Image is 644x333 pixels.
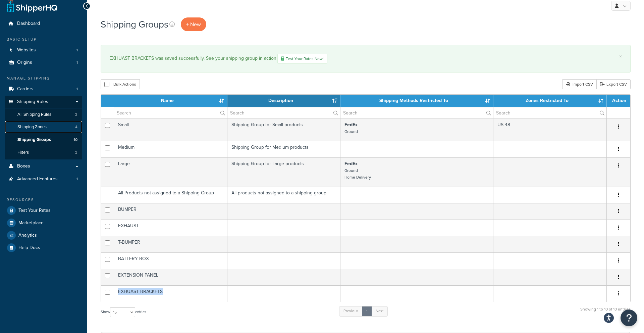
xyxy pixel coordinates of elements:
[607,95,630,107] th: Action
[17,150,29,155] span: Filters
[227,118,341,141] td: Shipping Group for Small products
[493,107,606,118] input: Search
[101,18,168,31] h1: Shipping Groups
[5,229,82,241] a: Analytics
[227,107,340,118] input: Search
[5,146,82,159] li: Filters
[493,118,607,141] td: US 48
[5,217,82,229] a: Marketplace
[76,176,78,182] span: 1
[5,83,82,95] li: Carriers
[186,20,201,28] span: + New
[340,107,493,118] input: Search
[340,95,493,107] th: Shipping Methods Restricted To: activate to sort column ascending
[181,17,206,31] a: + New
[114,203,227,220] td: BUMPER
[5,56,82,69] a: Origins 1
[5,134,82,146] li: Shipping Groups
[76,86,78,92] span: 1
[18,220,44,226] span: Marketplace
[17,124,47,130] span: Shipping Zones
[344,160,358,167] strong: FedEx
[114,187,227,203] td: All Products not assigned to a Shipping Group
[619,54,622,59] a: ×
[227,187,341,203] td: All products not assigned to a shipping group
[76,60,78,65] span: 1
[114,220,227,236] td: EXHAUST
[5,76,82,81] div: Manage Shipping
[5,83,82,95] a: Carriers 1
[114,107,227,118] input: Search
[344,121,358,128] strong: FedEx
[18,208,51,213] span: Test Your Rates
[5,197,82,203] div: Resources
[76,47,78,53] span: 1
[101,307,146,317] label: Show entries
[5,96,82,108] a: Shipping Rules
[114,285,227,302] td: EXHUAST BRACKETS
[580,305,631,320] div: Showing 1 to 10 of 10 entries
[562,79,596,89] div: Import CSV
[17,112,51,117] span: All Shipping Rules
[5,108,82,121] a: All Shipping Rules 3
[114,269,227,285] td: EXTENSION PANEL
[5,96,82,159] li: Shipping Rules
[344,168,371,180] small: Ground Home Delivery
[114,252,227,269] td: BATTERY BOX
[5,108,82,121] li: All Shipping Rules
[114,236,227,252] td: T-BUMPER
[17,137,51,143] span: Shipping Groups
[227,157,341,187] td: Shipping Group for Large products
[5,121,82,133] a: Shipping Zones 4
[18,233,37,238] span: Analytics
[17,86,34,92] span: Carriers
[18,245,40,251] span: Help Docs
[5,121,82,133] li: Shipping Zones
[5,56,82,69] li: Origins
[17,99,48,105] span: Shipping Rules
[493,95,607,107] th: Zones Restricted To: activate to sort column ascending
[110,307,135,317] select: Showentries
[114,95,227,107] th: Name: activate to sort column ascending
[339,306,363,316] a: Previous
[5,44,82,56] li: Websites
[5,134,82,146] a: Shipping Groups 10
[362,306,372,316] a: 1
[5,17,82,30] a: Dashboard
[621,310,637,326] button: Open Resource Center
[5,160,82,173] a: Boxes
[5,204,82,217] a: Test Your Rates
[5,146,82,159] a: Filters 3
[17,60,32,65] span: Origins
[101,79,140,89] button: Bulk Actions
[114,118,227,141] td: Small
[596,79,631,89] a: Export CSV
[17,21,40,27] span: Dashboard
[75,150,77,155] span: 3
[344,129,358,135] small: Ground
[227,95,341,107] th: Description: activate to sort column ascending
[371,306,388,316] a: Next
[75,124,77,130] span: 4
[277,54,327,64] a: Test Your Rates Now!
[5,242,82,254] a: Help Docs
[75,112,77,117] span: 3
[5,173,82,185] li: Advanced Features
[17,176,58,182] span: Advanced Features
[109,54,622,64] div: EXHUAST BRACKETS was saved successfully. See your shipping group in action
[17,47,36,53] span: Websites
[17,163,30,169] span: Boxes
[5,44,82,56] a: Websites 1
[5,37,82,42] div: Basic Setup
[114,141,227,157] td: Medium
[227,141,341,157] td: Shipping Group for Medium products
[5,173,82,185] a: Advanced Features 1
[73,137,77,143] span: 10
[114,157,227,187] td: Large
